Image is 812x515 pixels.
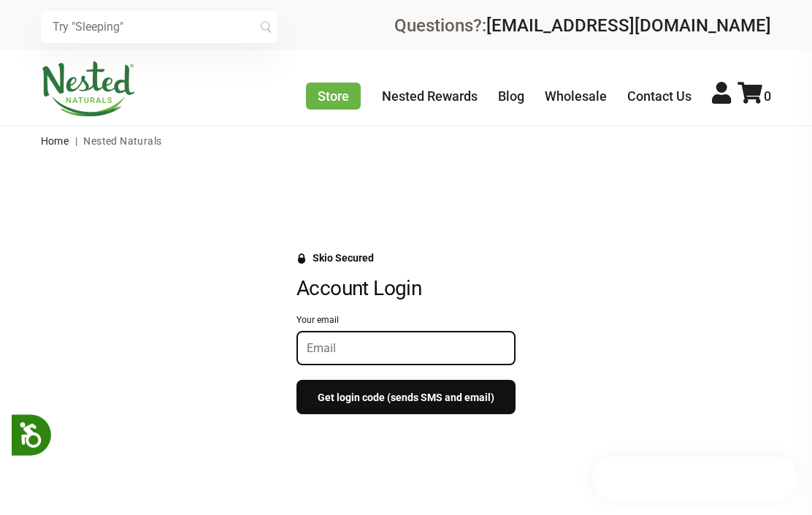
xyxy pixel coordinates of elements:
span: Nested Naturals [83,135,161,147]
nav: breadcrumbs [41,126,772,156]
input: Try "Sleeping" [41,11,277,43]
a: Store [306,83,361,110]
a: Skio Secured [296,252,374,275]
a: Home [41,135,69,147]
input: Your email input field [307,341,505,355]
a: 0 [738,88,771,104]
button: Get login code (sends SMS and email) [296,380,516,414]
a: Nested Rewards [382,88,478,104]
a: [EMAIL_ADDRESS][DOMAIN_NAME] [486,15,771,36]
a: Contact Us [627,88,692,104]
a: Wholesale [545,88,607,104]
img: Nested Naturals [41,61,136,117]
iframe: Button to open loyalty program pop-up [592,457,797,500]
span: 0 [764,88,771,104]
div: Your email [296,316,516,326]
div: Skio Secured [313,252,374,264]
svg: Security [296,253,307,264]
span: | [72,135,81,147]
h2: Account Login [296,276,516,301]
div: Questions?: [394,17,771,34]
a: Blog [498,88,524,104]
